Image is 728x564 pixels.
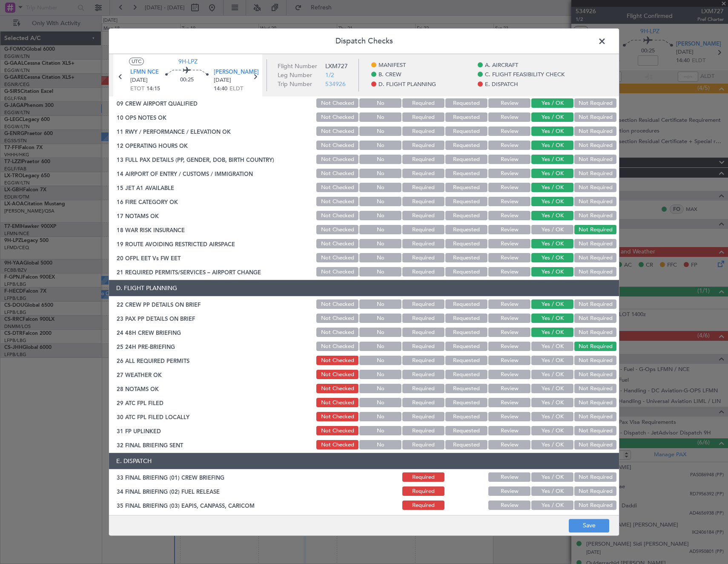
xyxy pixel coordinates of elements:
[531,113,573,122] button: Yes / OK
[574,342,616,351] button: Not Required
[569,519,609,532] button: Save
[531,268,573,277] button: Yes / OK
[531,314,573,323] button: Yes / OK
[574,487,616,496] button: Not Required
[574,169,616,178] button: Not Required
[574,268,616,277] button: Not Required
[574,183,616,193] button: Not Required
[574,127,616,136] button: Not Required
[574,412,616,422] button: Not Required
[531,440,573,450] button: Yes / OK
[574,398,616,408] button: Not Required
[531,127,573,136] button: Yes / OK
[574,239,616,249] button: Not Required
[531,141,573,150] button: Yes / OK
[531,183,573,193] button: Yes / OK
[531,426,573,436] button: Yes / OK
[531,169,573,178] button: Yes / OK
[574,141,616,150] button: Not Required
[574,211,616,221] button: Not Required
[574,113,616,122] button: Not Required
[574,473,616,482] button: Not Required
[531,501,573,510] button: Yes / OK
[574,440,616,450] button: Not Required
[574,370,616,380] button: Not Required
[574,328,616,337] button: Not Required
[531,384,573,394] button: Yes / OK
[531,356,573,365] button: Yes / OK
[531,412,573,422] button: Yes / OK
[574,225,616,235] button: Not Required
[531,342,573,351] button: Yes / OK
[531,211,573,221] button: Yes / OK
[574,426,616,436] button: Not Required
[531,328,573,337] button: Yes / OK
[574,197,616,207] button: Not Required
[531,225,573,235] button: Yes / OK
[531,99,573,108] button: Yes / OK
[531,300,573,309] button: Yes / OK
[574,384,616,394] button: Not Required
[109,29,619,54] header: Dispatch Checks
[531,398,573,408] button: Yes / OK
[531,155,573,164] button: Yes / OK
[531,487,573,496] button: Yes / OK
[574,253,616,263] button: Not Required
[531,473,573,482] button: Yes / OK
[531,253,573,263] button: Yes / OK
[574,155,616,164] button: Not Required
[531,370,573,380] button: Yes / OK
[574,314,616,323] button: Not Required
[574,501,616,510] button: Not Required
[574,356,616,365] button: Not Required
[574,300,616,309] button: Not Required
[574,99,616,108] button: Not Required
[531,197,573,207] button: Yes / OK
[531,239,573,249] button: Yes / OK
